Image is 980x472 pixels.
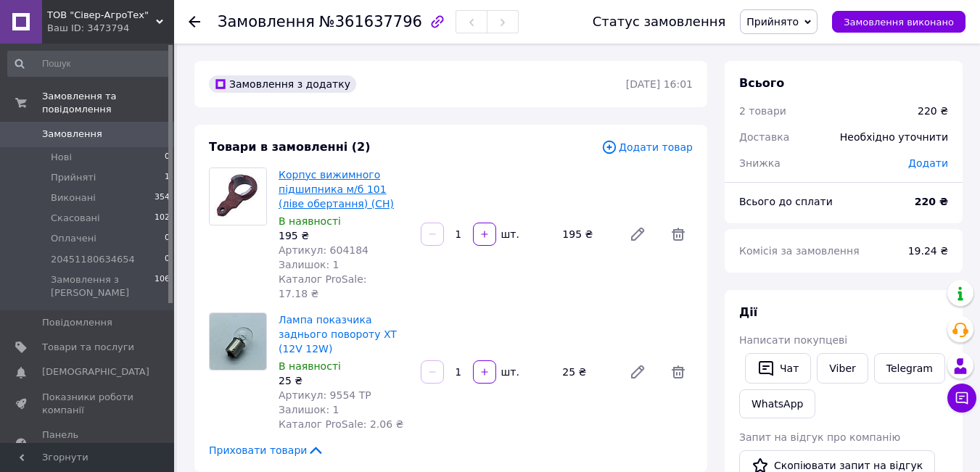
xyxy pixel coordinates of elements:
div: 220 ₴ [918,104,948,118]
span: Видалити [664,220,693,249]
span: Каталог ProSale: 2.06 ₴ [279,418,403,430]
span: 102 [155,212,170,225]
span: Додати [908,157,948,169]
span: Каталог ProSale: 17.18 ₴ [279,273,366,299]
span: Приховати товари [209,443,324,457]
span: Оплачені [51,232,96,245]
span: Замовлення та повідомлення [42,90,174,116]
span: Всього [739,76,784,90]
span: Показники роботи компанії [42,391,134,417]
a: Telegram [874,353,945,384]
span: Товари та послуги [42,341,134,354]
div: Замовлення з додатку [209,75,356,93]
span: Залишок: 1 [279,259,339,270]
input: Пошук [7,51,171,77]
a: Редагувати [623,357,652,386]
b: 220 ₴ [915,196,948,207]
span: 0 [165,151,170,164]
span: Нові [51,151,72,164]
div: Статус замовлення [593,15,726,29]
span: Артикул: 9554 ТР [279,389,371,401]
span: 354 [155,191,170,204]
span: Замовлення [218,13,315,30]
time: [DATE] 16:01 [626,78,693,90]
span: В наявності [279,215,341,227]
span: Знижка [739,157,781,169]
span: Виконані [51,191,96,204]
span: 20451180634654 [51,253,135,266]
span: 0 [165,253,170,266]
span: Комісія за замовлення [739,245,860,257]
span: Дії [739,305,757,319]
span: Замовлення [42,128,102,141]
span: Запит на відгук про компанію [739,431,900,443]
button: Чат [745,353,811,384]
span: Прийнято [746,16,799,28]
div: Ваш ID: 3473794 [47,22,174,35]
img: Корпус вижимного підшипника м/б 101 (ліве обертання) (СН) [210,168,266,225]
img: Лампа показчика заднього повороту XT (12V 12W) [210,313,266,370]
span: 1 [165,171,170,184]
span: Додати товар [601,139,693,155]
span: Артикул: 604184 [279,244,368,256]
span: В наявності [279,360,341,372]
span: Скасовані [51,212,100,225]
a: Корпус вижимного підшипника м/б 101 (ліве обертання) (СН) [279,169,394,210]
span: ТОВ "Сівер-АгроТех" [47,9,156,22]
span: Доставка [739,131,789,143]
div: Необхідно уточнити [831,121,957,153]
span: 19.24 ₴ [908,245,948,257]
a: Редагувати [623,220,652,249]
span: 106 [155,273,170,299]
span: [DEMOGRAPHIC_DATA] [42,365,149,378]
span: 2 товари [739,105,786,117]
span: Повідомлення [42,316,112,329]
span: Замовлення виконано [844,17,954,28]
span: Замовлення з [PERSON_NAME] [51,273,155,299]
div: шт. [498,365,521,379]
button: Чат з покупцем [947,384,976,413]
span: Панель управління [42,428,134,455]
span: №361637796 [319,13,422,30]
a: Лампа показчика заднього повороту XT (12V 12W) [279,314,397,355]
span: Товари в замовленні (2) [209,140,371,154]
div: Повернутися назад [189,15,200,29]
span: Всього до сплати [739,196,833,207]
button: Замовлення виконано [832,11,965,33]
a: WhatsApp [739,389,815,418]
span: Написати покупцеві [739,334,847,346]
div: 25 ₴ [556,362,617,382]
a: Viber [817,353,868,384]
div: 25 ₴ [279,373,409,388]
span: Залишок: 1 [279,404,339,415]
div: 195 ₴ [279,228,409,243]
span: Видалити [664,357,693,386]
div: 195 ₴ [556,224,617,244]
div: шт. [498,227,521,241]
span: Прийняті [51,171,96,184]
span: 0 [165,232,170,245]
